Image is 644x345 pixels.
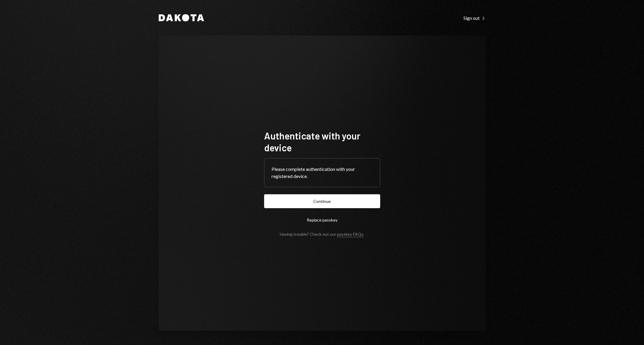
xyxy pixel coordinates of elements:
[463,15,486,21] a: Sign out
[264,213,380,227] button: Replace passkey
[264,194,380,208] button: Continue
[337,232,363,237] a: passkey FAQs
[280,232,364,237] div: Having trouble? Check out our .
[272,166,373,180] div: Please complete authentication with your registered device.
[264,130,380,153] h1: Authenticate with your device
